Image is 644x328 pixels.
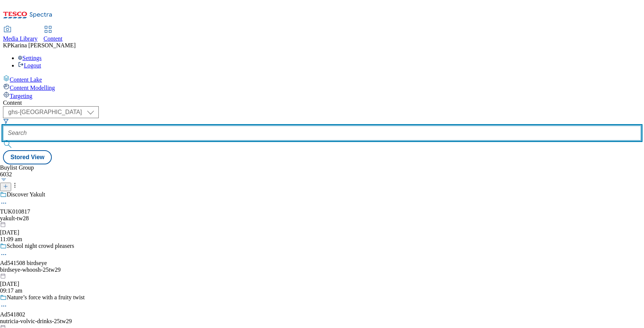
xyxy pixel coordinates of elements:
svg: Search Filters [3,118,9,124]
a: Content Modelling [3,83,641,91]
span: Content Modelling [10,85,55,91]
a: Content Lake [3,75,641,83]
input: Search [3,126,641,141]
span: Content [44,35,63,42]
span: KP [3,42,10,48]
span: Content Lake [10,76,42,83]
a: Targeting [3,91,641,100]
div: School night crowd pleasers [7,243,74,249]
div: Content [3,100,641,106]
div: Discover Yakult [7,191,45,198]
a: Content [44,26,63,42]
button: Stored View [3,150,52,164]
a: Settings [18,55,42,61]
a: Media Library [3,26,38,42]
span: Targeting [10,93,32,99]
div: Nature’s force with a fruity twist [7,294,85,301]
span: Media Library [3,35,38,42]
span: Karina [PERSON_NAME] [10,42,76,48]
a: Logout [18,62,41,69]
